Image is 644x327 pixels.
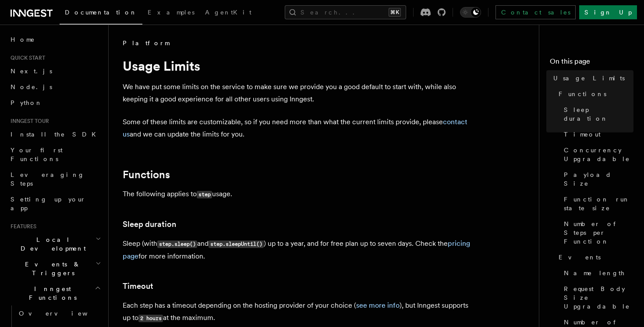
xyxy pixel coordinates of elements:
span: Number of Steps per Function [564,219,633,246]
span: Local Development [7,235,96,253]
a: Contact sales [495,5,576,19]
a: Home [7,32,103,47]
span: Next.js [11,68,52,75]
a: Number of Steps per Function [560,216,633,249]
span: Examples [148,9,195,16]
a: Overview [15,305,103,321]
span: Leveraging Steps [11,171,85,187]
span: Function run state size [564,195,633,212]
code: step.sleepUntil() [209,241,264,248]
a: Examples [142,3,200,24]
span: Events [559,253,601,262]
a: Python [7,95,103,111]
a: Sign Up [579,5,637,19]
span: Payload Size [564,170,633,188]
span: Home [11,35,35,44]
code: step [197,191,212,198]
span: Events & Triggers [7,260,96,277]
a: Request Body Size Upgradable [560,281,633,314]
a: Documentation [60,3,142,25]
span: Documentation [65,9,137,16]
a: Usage Limits [550,70,633,86]
p: We have put some limits on the service to make sure we provide you a good default to start with, ... [123,81,473,105]
p: The following applies to usage. [123,188,473,201]
span: Overview [19,310,109,317]
span: Python [11,99,42,106]
a: Install the SDK [7,126,103,142]
button: Events & Triggers [7,256,103,281]
span: Timeout [564,130,601,139]
a: Payload Size [560,167,633,191]
a: Your first Functions [7,142,103,167]
a: Functions [555,86,633,102]
a: Sleep duration [560,102,633,126]
span: Inngest Functions [7,284,95,302]
code: 2 hours [138,315,163,322]
a: Timeout [123,280,153,292]
code: step.sleep() [157,241,197,248]
span: Name length [564,269,625,277]
a: Leveraging Steps [7,167,103,191]
p: Sleep (with and ) up to a year, and for free plan up to seven days. Check the for more information. [123,237,473,262]
a: Node.js [7,79,103,95]
p: Each step has a timeout depending on the hosting provider of your choice ( ), but Inngest support... [123,299,473,324]
h4: On this page [550,56,633,70]
a: see more info [356,301,400,309]
a: Events [555,249,633,265]
span: Request Body Size Upgradable [564,284,633,311]
span: Concurrency Upgradable [564,146,633,163]
span: AgentKit [205,9,251,16]
a: Name length [560,265,633,281]
span: Inngest tour [7,118,49,125]
kbd: ⌘K [389,8,401,17]
a: Setting up your app [7,191,103,216]
span: Functions [559,90,606,98]
p: Some of these limits are customizable, so if you need more than what the current limits provide, ... [123,116,473,140]
a: Sleep duration [123,218,176,230]
a: Next.js [7,63,103,79]
button: Toggle dark mode [460,7,481,18]
a: Function run state size [560,191,633,216]
button: Search...⌘K [285,5,406,19]
span: Setting up your app [11,196,86,212]
a: AgentKit [200,3,257,24]
a: Timeout [560,126,633,142]
span: Sleep duration [564,105,633,123]
span: Features [7,223,36,230]
a: Concurrency Upgradable [560,142,633,167]
span: Your first Functions [11,147,63,162]
button: Inngest Functions [7,281,103,305]
span: Quick start [7,54,45,61]
span: Usage Limits [553,74,625,83]
span: Install the SDK [11,131,101,138]
span: Platform [123,39,169,47]
span: Node.js [11,83,52,90]
h1: Usage Limits [123,58,473,74]
button: Local Development [7,232,103,256]
a: Functions [123,169,170,181]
